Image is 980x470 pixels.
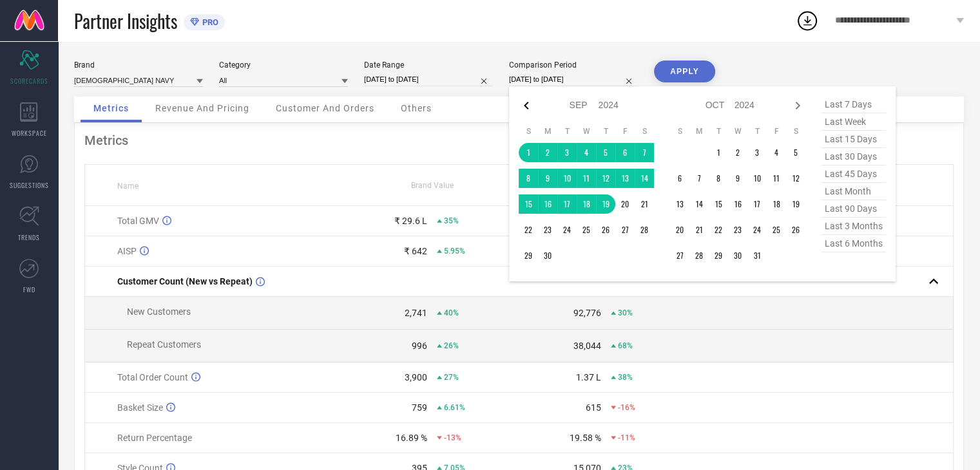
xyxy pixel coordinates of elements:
[654,61,715,82] button: APPLY
[519,169,538,188] td: Sun Sep 08 2024
[411,181,454,190] span: Brand Value
[519,220,538,240] td: Sun Sep 22 2024
[93,103,129,113] span: Metrics
[577,220,596,240] td: Wed Sep 25 2024
[821,113,886,131] span: last week
[670,126,689,136] th: Sunday
[709,126,728,136] th: Tuesday
[596,143,615,162] td: Thu Sep 05 2024
[790,98,805,113] div: Next month
[670,169,689,188] td: Sun Oct 06 2024
[117,433,192,443] span: Return Percentage
[728,194,747,214] td: Wed Oct 16 2024
[709,246,728,265] td: Tue Oct 29 2024
[405,308,427,318] div: 2,741
[689,246,709,265] td: Mon Oct 28 2024
[728,169,747,188] td: Wed Oct 09 2024
[412,402,427,413] div: 759
[618,403,635,412] span: -16%
[127,339,201,350] span: Repeat Customers
[117,372,188,382] span: Total Order Count
[670,194,689,214] td: Sun Oct 13 2024
[444,308,459,317] span: 40%
[573,308,601,318] div: 92,776
[821,96,886,113] span: last 7 days
[689,220,709,240] td: Mon Oct 21 2024
[276,103,374,113] span: Customer And Orders
[444,247,465,256] span: 5.95%
[577,169,596,188] td: Wed Sep 11 2024
[728,143,747,162] td: Wed Oct 02 2024
[709,194,728,214] td: Tue Oct 15 2024
[821,183,886,200] span: last month
[728,126,747,136] th: Wednesday
[155,103,249,113] span: Revenue And Pricing
[509,73,638,86] input: Select comparison period
[509,61,638,70] div: Comparison Period
[519,126,538,136] th: Sunday
[728,220,747,240] td: Wed Oct 23 2024
[444,373,459,382] span: 27%
[538,246,557,265] td: Mon Sep 30 2024
[404,246,427,256] div: ₹ 642
[786,143,805,162] td: Sat Oct 05 2024
[364,73,493,86] input: Select date range
[747,143,767,162] td: Thu Oct 03 2024
[519,194,538,214] td: Sun Sep 15 2024
[596,169,615,188] td: Thu Sep 12 2024
[538,143,557,162] td: Mon Sep 02 2024
[821,148,886,165] span: last 30 days
[10,76,48,86] span: SCORECARDS
[84,133,954,148] div: Metrics
[596,194,615,214] td: Thu Sep 19 2024
[635,220,654,240] td: Sat Sep 28 2024
[747,220,767,240] td: Thu Oct 24 2024
[538,220,557,240] td: Mon Sep 23 2024
[199,17,218,27] span: PRO
[577,126,596,136] th: Wednesday
[12,128,47,138] span: WORKSPACE
[615,169,635,188] td: Fri Sep 13 2024
[821,131,886,148] span: last 15 days
[689,169,709,188] td: Mon Oct 07 2024
[747,194,767,214] td: Thu Oct 17 2024
[767,126,786,136] th: Friday
[405,372,427,382] div: 3,900
[219,61,348,70] div: Category
[618,308,633,317] span: 30%
[401,103,432,113] span: Others
[586,402,601,413] div: 615
[747,126,767,136] th: Thursday
[615,220,635,240] td: Fri Sep 27 2024
[615,126,635,136] th: Friday
[577,143,596,162] td: Wed Sep 04 2024
[519,98,534,113] div: Previous month
[796,9,819,32] div: Open download list
[444,216,459,225] span: 35%
[689,126,709,136] th: Monday
[117,246,137,256] span: AISP
[538,126,557,136] th: Monday
[117,402,163,413] span: Basket Size
[412,341,427,351] div: 996
[23,285,35,294] span: FWD
[74,8,177,34] span: Partner Insights
[557,194,577,214] td: Tue Sep 17 2024
[394,216,427,226] div: ₹ 29.6 L
[635,126,654,136] th: Saturday
[573,341,601,351] div: 38,044
[689,194,709,214] td: Mon Oct 14 2024
[117,216,159,226] span: Total GMV
[767,220,786,240] td: Fri Oct 25 2024
[364,61,493,70] div: Date Range
[127,306,191,317] span: New Customers
[786,169,805,188] td: Sat Oct 12 2024
[618,341,633,350] span: 68%
[557,220,577,240] td: Tue Sep 24 2024
[767,194,786,214] td: Fri Oct 18 2024
[728,246,747,265] td: Wed Oct 30 2024
[519,246,538,265] td: Sun Sep 29 2024
[538,169,557,188] td: Mon Sep 09 2024
[767,169,786,188] td: Fri Oct 11 2024
[786,126,805,136] th: Saturday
